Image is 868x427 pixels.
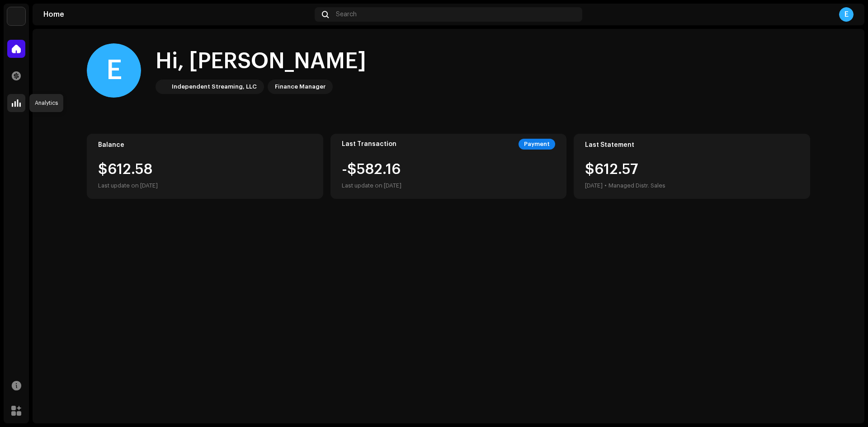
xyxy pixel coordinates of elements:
div: • [604,180,607,191]
div: Last Statement [585,141,799,149]
div: Last update on [DATE] [342,180,401,191]
div: Home [43,11,311,18]
re-o-card-value: Last Statement [574,134,810,199]
div: E [839,7,854,22]
div: Balance [98,141,312,149]
div: Hi, [PERSON_NAME] [156,47,366,76]
div: Last update on [DATE] [98,180,312,191]
img: 1027d70a-e5de-47d6-bc38-87504e87fcf1 [7,7,25,25]
div: Payment [519,139,555,150]
div: Managed Distr. Sales [609,180,665,191]
div: Last Transaction [342,141,396,148]
re-o-card-value: Balance [87,134,323,199]
img: 1027d70a-e5de-47d6-bc38-87504e87fcf1 [157,81,168,92]
div: Finance Manager [275,81,325,92]
div: Independent Streaming, LLC [172,81,257,92]
span: Search [336,11,357,18]
div: E [87,43,141,98]
div: [DATE] [585,180,603,191]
